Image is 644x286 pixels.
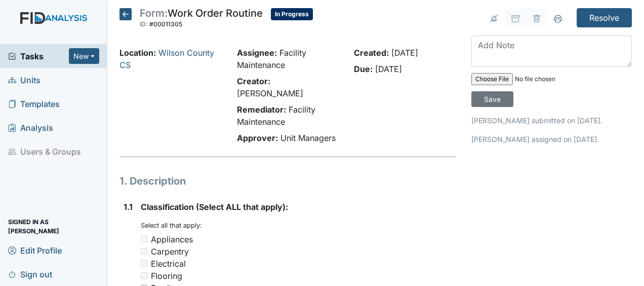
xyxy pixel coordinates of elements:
[471,134,632,145] p: [PERSON_NAME] assigned on [DATE].
[237,88,303,98] span: [PERSON_NAME]
[141,260,147,267] input: Electrical
[151,233,193,245] div: Appliances
[124,201,133,213] label: 1.1
[8,242,62,258] span: Edit Profile
[119,48,214,70] a: Wilson County CS
[149,20,182,28] span: #00011305
[354,64,373,74] strong: Due:
[119,48,156,58] strong: Location:
[69,48,99,64] button: New
[141,236,147,242] input: Appliances
[471,91,513,107] input: Save
[271,8,313,20] span: In Progress
[119,173,456,189] h1: 1. Description
[151,245,189,258] div: Carpentry
[151,258,186,270] div: Electrical
[151,270,182,282] div: Flooring
[8,120,53,135] span: Analysis
[280,133,336,143] span: Unit Managers
[141,222,202,229] small: Select all that apply:
[8,266,52,282] span: Sign out
[354,48,389,58] strong: Created:
[140,7,168,19] span: Form:
[8,96,60,112] span: Templates
[141,202,288,212] span: Classification (Select ALL that apply):
[141,248,147,255] input: Carpentry
[471,115,632,126] p: [PERSON_NAME] submitted on [DATE].
[237,48,277,58] strong: Assignee:
[577,8,632,27] input: Resolve
[140,20,148,28] span: ID:
[8,50,69,62] a: Tasks
[8,72,41,88] span: Units
[237,133,278,143] strong: Approver:
[140,8,263,30] div: Work Order Routine
[141,272,147,279] input: Flooring
[237,76,270,86] strong: Creator:
[237,104,286,115] strong: Remediator:
[8,219,99,234] span: Signed in as [PERSON_NAME]
[391,48,418,58] span: [DATE]
[375,64,402,74] span: [DATE]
